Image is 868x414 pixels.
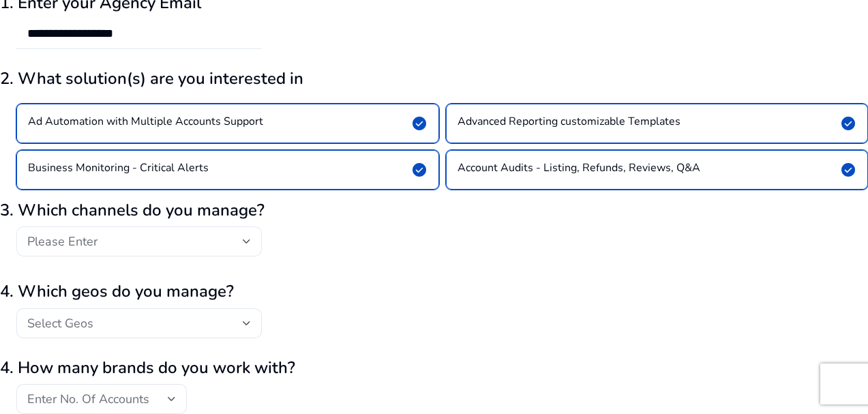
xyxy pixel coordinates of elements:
[411,162,428,178] span: check_circle
[840,115,856,132] span: check_circle
[840,162,856,178] span: check_circle
[458,162,700,178] h4: Account Audits - Listing, Refunds, Reviews, Q&A
[27,233,98,250] span: Please Enter
[28,162,209,178] h4: Business Monitoring - Critical Alerts
[27,315,93,331] span: Select Geos
[458,115,680,132] h4: Advanced Reporting customizable Templates
[27,391,149,407] span: Enter No. Of Accounts
[28,115,263,132] h4: Ad Automation with Multiple Accounts Support
[411,115,428,132] span: check_circle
